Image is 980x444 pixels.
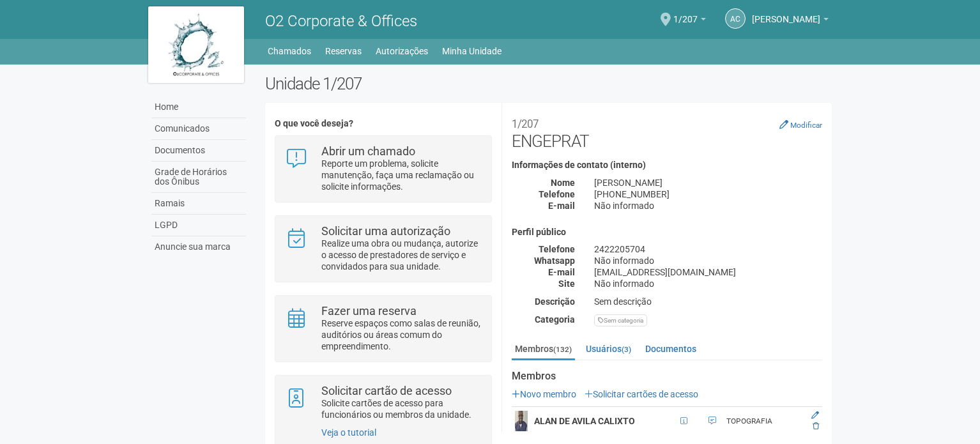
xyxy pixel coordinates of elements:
[752,16,829,26] a: [PERSON_NAME]
[539,189,575,199] strong: Telefone
[321,158,482,192] p: Reporte um problema, solicite manutenção, faça uma reclamação ou solicite informações.
[622,345,631,354] small: (3)
[585,389,698,399] a: Solicitar cartões de acesso
[151,118,246,140] a: Comunicados
[148,6,244,83] img: logo.jpg
[585,266,832,278] div: [EMAIL_ADDRESS][DOMAIN_NAME]
[585,296,832,307] div: Sem descrição
[151,162,246,193] a: Grade de Horários dos Ônibus
[585,243,832,255] div: 2422205704
[551,178,575,188] strong: Nome
[321,224,450,238] strong: Solicitar uma autorização
[725,8,746,29] a: AC
[535,296,575,307] strong: Descrição
[512,118,539,130] small: 1/207
[752,2,820,24] span: Andréa Cunha
[585,255,832,266] div: Não informado
[790,121,822,130] small: Modificar
[548,201,575,211] strong: E-mail
[553,345,572,354] small: (132)
[534,256,575,266] strong: Whatsapp
[726,416,805,427] div: TOPOGRAFIA
[285,385,481,420] a: Solicitar cartão de acesso Solicite cartões de acesso para funcionários ou membros da unidade.
[265,74,832,93] h2: Unidade 1/207
[321,397,482,420] p: Solicite cartões de acesso para funcionários ou membros da unidade.
[321,144,415,158] strong: Abrir um chamado
[813,422,819,431] a: Excluir membro
[583,339,634,358] a: Usuários(3)
[325,42,362,60] a: Reservas
[442,42,501,60] a: Minha Unidade
[512,371,822,382] strong: Membros
[285,226,481,272] a: Solicitar uma autorização Realize uma obra ou mudança, autorize o acesso de prestadores de serviç...
[512,339,575,360] a: Membros(132)
[512,160,822,170] h4: Informações de contato (interno)
[673,16,706,26] a: 1/207
[265,12,417,30] span: O2 Corporate & Offices
[285,305,481,352] a: Fazer uma reserva Reserve espaços como salas de reunião, auditórios ou áreas comum do empreendime...
[151,215,246,236] a: LGPD
[151,96,246,118] a: Home
[268,42,311,60] a: Chamados
[321,427,376,438] a: Veja o tutorial
[512,112,822,151] h2: ENGEPRAT
[275,119,491,128] h4: O que você deseja?
[285,146,481,192] a: Abrir um chamado Reporte um problema, solicite manutenção, faça uma reclamação ou solicite inform...
[515,411,528,431] img: user.png
[151,193,246,215] a: Ramais
[811,411,819,420] a: Editar membro
[585,188,832,200] div: [PHONE_NUMBER]
[376,42,428,60] a: Autorizações
[539,244,575,254] strong: Telefone
[321,238,482,272] p: Realize uma obra ou mudança, autorize o acesso de prestadores de serviço e convidados para sua un...
[512,227,822,237] h4: Perfil público
[585,278,832,289] div: Não informado
[321,384,452,397] strong: Solicitar cartão de acesso
[512,389,576,399] a: Novo membro
[151,236,246,257] a: Anuncie sua marca
[534,416,635,426] strong: ALAN DE AVILA CALIXTO
[673,2,698,24] span: 1/207
[321,304,417,318] strong: Fazer uma reserva
[151,140,246,162] a: Documentos
[594,314,647,326] div: Sem categoria
[585,200,832,211] div: Não informado
[558,279,575,289] strong: Site
[535,314,575,325] strong: Categoria
[779,119,822,130] a: Modificar
[642,339,700,358] a: Documentos
[321,318,482,352] p: Reserve espaços como salas de reunião, auditórios ou áreas comum do empreendimento.
[548,267,575,277] strong: E-mail
[585,177,832,188] div: [PERSON_NAME]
